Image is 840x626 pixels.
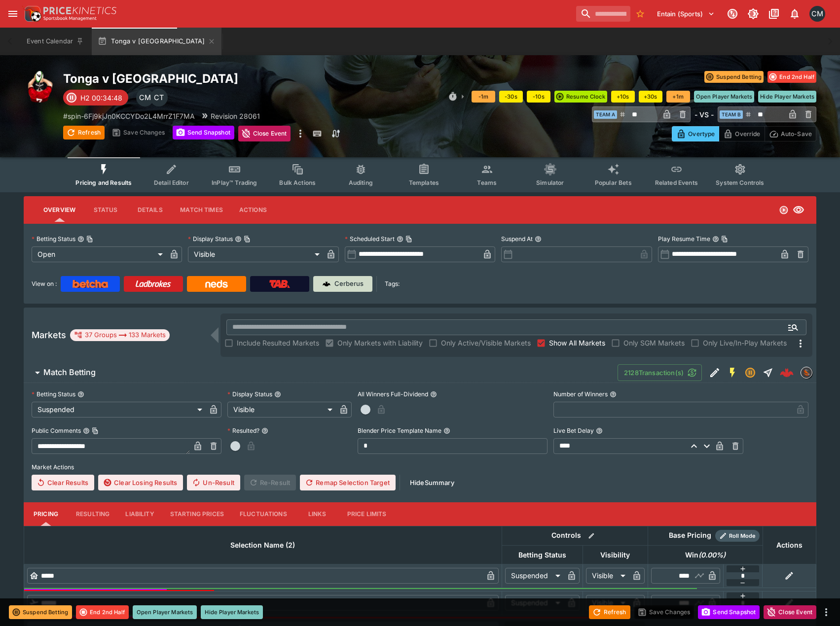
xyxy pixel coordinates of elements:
[535,236,542,243] button: Suspend At
[632,6,648,22] button: No Bookmarks
[77,391,84,398] button: Betting Status
[188,235,233,243] p: Display Status
[505,568,564,584] div: Suspended
[339,502,395,526] button: Price Limits
[665,529,715,542] div: Base Pricing
[36,198,83,222] button: Overview
[24,363,618,383] button: Match Betting
[43,367,96,378] h6: Match Betting
[32,246,166,262] div: Open
[43,7,116,14] img: PriceKinetics
[706,364,724,382] button: Edit Detail
[63,126,105,139] button: Refresh
[92,427,99,434] button: Copy To Clipboard
[32,235,75,243] p: Betting Status
[227,426,259,435] p: Resulted?
[623,338,685,348] span: Only SGM Markets
[688,129,715,139] p: Overtype
[767,71,816,83] button: End 2nd Half
[448,92,458,102] svg: Clock Controls
[698,549,726,561] em: ( 0.00 %)
[211,111,260,121] p: Revision 28061
[780,366,794,380] div: 11856c4b-98a9-40dc-b2e0-760a9b2c82e9
[244,475,296,490] span: Re-Result
[397,236,403,243] button: Scheduled StartCopy To Clipboard
[786,5,803,23] button: Notifications
[294,126,306,141] button: more
[658,235,710,243] p: Play Resume Time
[227,390,272,398] p: Display Status
[585,529,598,542] button: Bulk edit
[441,338,531,348] span: Only Active/Visible Markets
[295,502,339,526] button: Links
[337,338,423,348] span: Only Markets with Liability
[744,5,762,23] button: Toggle light/dark mode
[477,179,497,186] span: Teams
[162,502,232,526] button: Starting Prices
[385,276,400,292] label: Tags:
[655,179,698,186] span: Related Events
[22,4,41,24] img: PriceKinetics Logo
[820,606,832,618] button: more
[536,179,564,186] span: Simulator
[553,390,608,398] p: Number of Winners
[32,390,75,398] p: Betting Status
[672,126,816,141] div: Start From
[765,5,783,23] button: Documentation
[63,111,195,121] p: Copy To Clipboard
[136,89,154,106] div: Cameron Matheson
[187,475,240,490] span: Un-Result
[589,549,641,561] span: Visibility
[793,204,804,216] svg: Visible
[724,5,741,23] button: Connected to PK
[154,179,189,186] span: Detail Editor
[345,235,395,243] p: Scheduled Start
[610,391,617,398] button: Number of Winners
[586,595,629,611] div: Visible
[527,91,550,103] button: -10s
[68,157,772,192] div: Event type filters
[4,5,22,23] button: open drawer
[117,502,162,526] button: Liability
[744,367,756,379] svg: Suspended
[83,427,90,434] button: Public CommentsCopy To Clipboard
[128,198,172,222] button: Details
[472,91,495,103] button: -1m
[279,179,316,186] span: Bulk Actions
[554,91,607,103] button: Resume Clock
[237,338,319,348] span: Include Resulted Markets
[759,364,777,382] button: Straight
[238,126,291,141] button: Close Event
[323,280,330,288] img: Cerberus
[735,129,760,139] p: Override
[274,391,281,398] button: Display Status
[430,391,437,398] button: All Winners Full-Dividend
[313,276,372,292] a: Cerberus
[502,526,648,545] th: Controls
[77,236,84,243] button: Betting StatusCopy To Clipboard
[715,530,760,542] div: Show/hide Price Roll mode configuration.
[694,91,755,103] button: Open Player Markets
[721,236,728,243] button: Copy To Clipboard
[43,16,97,21] img: Sportsbook Management
[32,426,81,435] p: Public Comments
[358,426,441,435] p: Blender Price Template Name
[781,129,812,139] p: Auto-Save
[779,205,789,215] svg: Open
[725,532,760,540] span: Roll Mode
[76,605,129,619] button: End 2nd Half
[586,568,629,584] div: Visible
[405,236,412,243] button: Copy To Clipboard
[300,475,396,490] button: Remap Selection Target
[205,280,227,288] img: Neds
[741,364,759,382] button: Suspended
[703,338,787,348] span: Only Live/In-Play Markets
[589,605,630,619] button: Refresh
[173,126,234,139] button: Send Snapshot
[32,329,66,341] h5: Markets
[92,28,221,55] button: Tonga v [GEOGRAPHIC_DATA]
[720,110,743,119] span: Team B
[68,502,117,526] button: Resulting
[777,363,797,383] a: 11856c4b-98a9-40dc-b2e0-760a9b2c82e9
[499,91,523,103] button: -30s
